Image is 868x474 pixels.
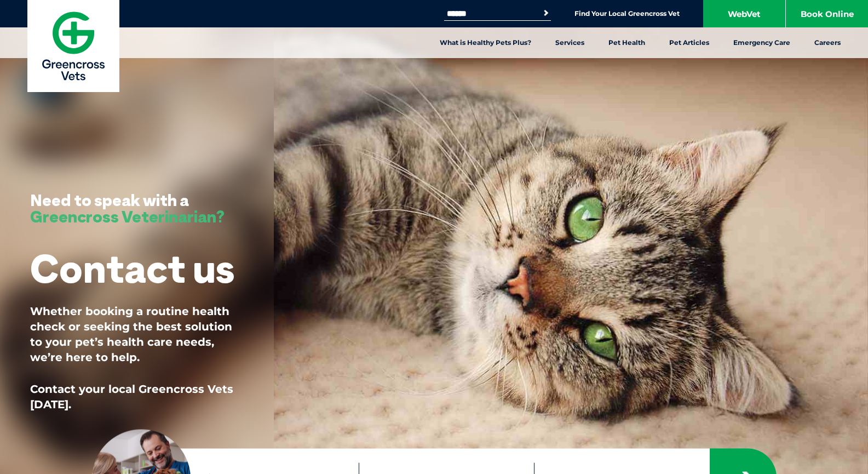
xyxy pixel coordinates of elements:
a: Services [543,27,596,58]
a: Pet Articles [657,27,721,58]
span: Greencross Veterinarian? [30,206,225,227]
button: Search [541,8,551,19]
h1: Contact us [30,247,234,290]
a: Careers [802,27,853,58]
a: What is Healthy Pets Plus? [428,27,543,58]
a: Emergency Care [721,27,802,58]
a: Pet Health [596,27,657,58]
a: Find Your Local Greencross Vet [574,9,680,18]
p: Contact your local Greencross Vets [DATE]. [30,381,244,412]
p: Whether booking a routine health check or seeking the best solution to your pet’s health care nee... [30,304,244,365]
h3: Need to speak with a [30,192,225,225]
